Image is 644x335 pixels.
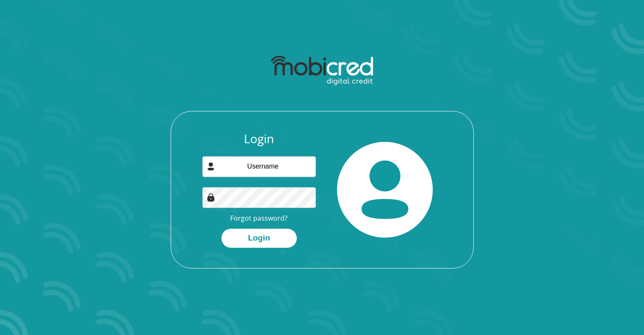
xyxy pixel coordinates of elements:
[271,56,373,86] img: mobicred logo
[207,162,215,171] img: user-icon image
[230,213,287,223] a: Forgot password?
[207,193,215,202] img: Image
[202,132,316,146] h3: Login
[221,229,297,248] button: Login
[202,156,316,177] input: Username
